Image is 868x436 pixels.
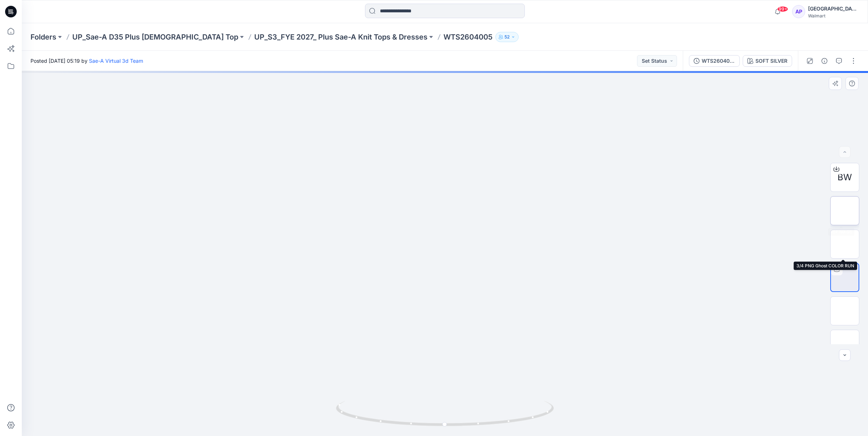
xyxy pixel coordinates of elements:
a: UP_S3_FYE 2027_ Plus Sae-A Knit Tops & Dresses [254,32,427,42]
a: Folders [31,32,56,42]
div: AP [792,5,805,18]
div: SOFT SILVER [755,57,787,65]
div: [GEOGRAPHIC_DATA] [808,4,859,13]
p: WTS2604005 [443,32,492,42]
p: 52 [504,33,510,41]
a: Sae-A Virtual 3d Team [89,58,143,64]
button: 52 [495,32,519,42]
button: WTS2604005_ADM_SAEA 091825 [689,55,740,67]
span: Posted [DATE] 05:19 by [31,57,143,65]
a: UP_Sae-A D35 Plus [DEMOGRAPHIC_DATA] Top [72,32,238,42]
span: BW [837,171,852,184]
button: SOFT SILVER [743,55,792,67]
span: 99+ [777,6,788,12]
div: WTS2604005_ADM_SAEA 091825 [702,57,735,65]
button: Details [819,55,830,67]
div: Walmart [808,13,859,18]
